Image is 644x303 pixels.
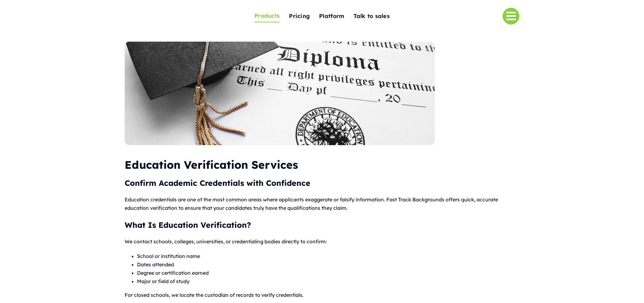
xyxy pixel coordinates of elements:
[289,11,310,21] span: Pricing
[128,8,198,15] a: Fast Track Backgrounds Logo
[125,220,251,230] strong: What Is Education Verification?
[319,11,344,21] span: Platform
[289,10,310,23] a: Pricing
[254,11,280,21] span: Products
[137,269,519,277] li: Degree or certification earned
[125,42,435,145] img: Education Verification
[125,291,519,299] p: For closed schools, we locate the custodian of records to verify credentials.
[503,8,519,25] a: Link to #
[128,9,198,23] img: Fast Track Backgrounds Logo
[125,158,298,172] b: Education Verification Services
[319,10,344,23] a: Platform
[353,11,390,21] span: Talk to sales
[125,195,519,212] p: Education credentials are one of the most common areas where applicants exaggerate or falsify inf...
[125,178,310,188] strong: Confirm Academic Credentials with Confidence
[125,237,519,246] p: We contact schools, colleges, universities, or credentialing bodies directly to confirm:
[353,10,390,23] a: Talk to sales
[223,1,421,32] nav: One Page
[137,260,519,269] li: Dates attended
[137,277,519,286] li: Major or field of study
[137,252,519,260] li: School or institution name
